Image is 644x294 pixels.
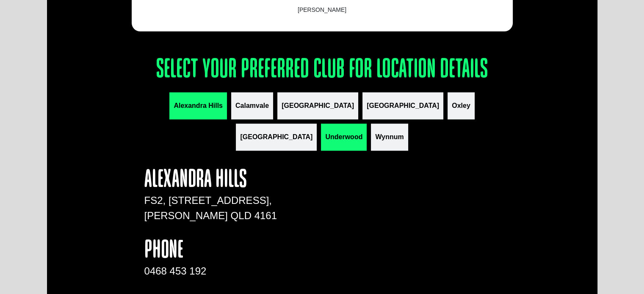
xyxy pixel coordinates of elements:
[174,101,223,111] span: Alexandra Hills
[144,238,278,264] h4: phone
[282,101,354,111] span: [GEOGRAPHIC_DATA]
[144,168,278,193] h4: Alexandra Hills
[452,101,470,111] span: Oxley
[235,101,269,111] span: Calamvale
[144,193,278,223] p: FS2, [STREET_ADDRESS], [PERSON_NAME] QLD 4161
[367,101,439,111] span: [GEOGRAPHIC_DATA]
[132,57,513,84] h3: Select your preferred club for location details
[240,132,312,142] span: [GEOGRAPHIC_DATA]
[325,132,362,142] span: Underwood
[375,132,404,142] span: Wynnum
[144,264,278,279] div: 0468 453 192
[149,5,496,14] span: [PERSON_NAME]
